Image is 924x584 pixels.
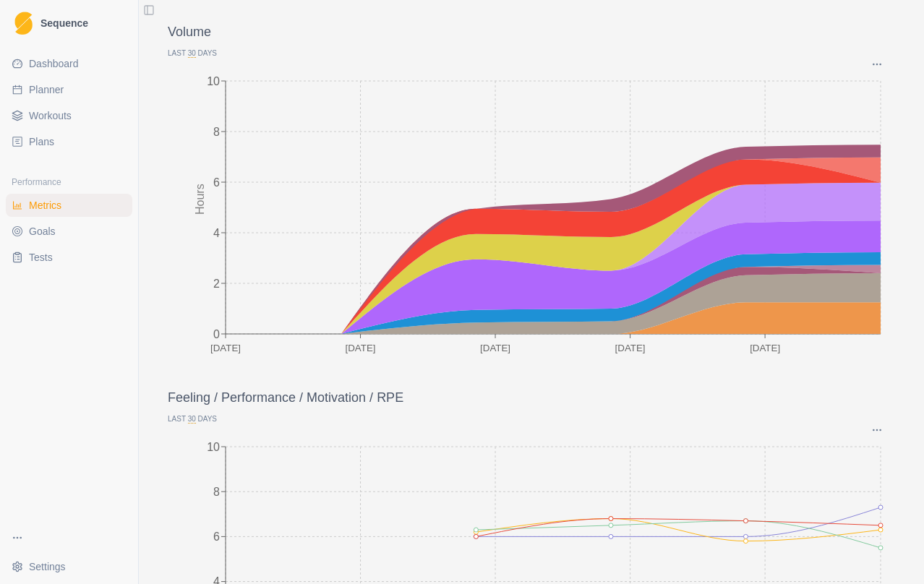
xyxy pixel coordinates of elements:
[6,6,132,40] a: LogoSequence
[168,48,895,59] p: Last Days
[188,49,196,58] span: 30
[29,134,54,149] span: Plans
[870,424,884,436] button: Options
[14,12,33,35] img: Logo
[40,18,88,28] span: Sequence
[29,56,79,71] span: Dashboard
[188,415,196,424] span: 30
[213,277,220,289] tspan: 2
[29,250,53,265] span: Tests
[213,226,220,239] tspan: 4
[870,59,884,70] button: Options
[207,440,220,452] tspan: 10
[194,184,206,215] tspan: Hours
[6,171,132,194] div: Performance
[213,531,220,543] tspan: 6
[168,388,895,408] p: Feeling / Performance / Motivation / RPE
[168,22,895,42] p: Volume
[29,108,72,123] span: Workouts
[6,220,132,243] a: Goals
[6,78,132,101] a: Planner
[480,343,510,353] text: [DATE]
[213,327,220,340] tspan: 0
[210,343,241,353] text: [DATE]
[346,343,376,353] text: [DATE]
[213,485,220,497] tspan: 8
[6,52,132,75] a: Dashboard
[29,224,56,239] span: Goals
[213,176,220,188] tspan: 6
[6,246,132,269] a: Tests
[168,413,895,424] p: Last Days
[6,104,132,127] a: Workouts
[29,82,64,97] span: Planner
[6,194,132,217] a: Metrics
[6,555,132,578] button: Settings
[615,343,646,353] text: [DATE]
[29,198,61,212] span: Metrics
[213,125,220,137] tspan: 8
[207,74,220,87] tspan: 10
[6,130,132,153] a: Plans
[750,343,780,353] text: [DATE]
